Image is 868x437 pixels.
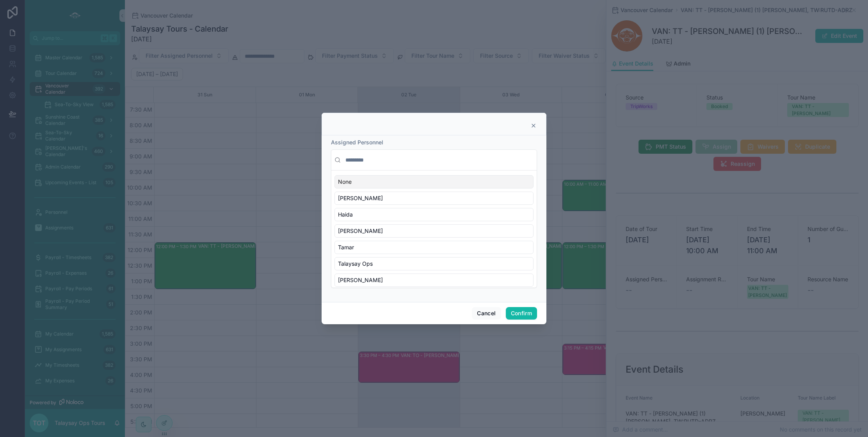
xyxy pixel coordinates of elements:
[338,276,383,284] span: [PERSON_NAME]
[334,175,534,188] div: None
[472,307,501,320] button: Cancel
[338,227,383,235] span: [PERSON_NAME]
[338,260,373,268] span: Talaysay Ops
[338,243,354,251] span: Tamar
[331,139,383,146] span: Assigned Personnel
[331,171,537,288] div: Suggestions
[338,211,353,218] span: Haida
[338,194,383,202] span: [PERSON_NAME]
[506,307,537,320] button: Confirm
